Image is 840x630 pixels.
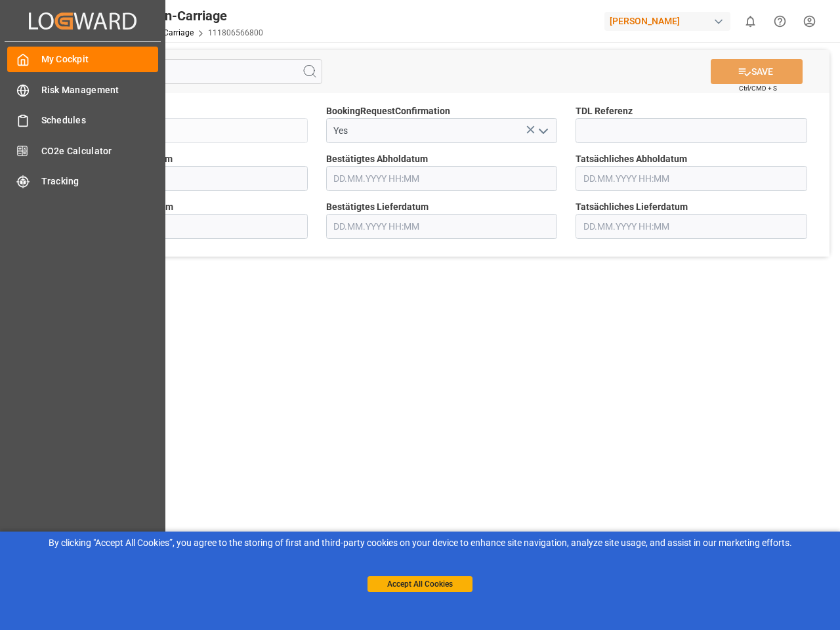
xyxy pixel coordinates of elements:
input: DD.MM.YYYY HH:MM [76,214,308,239]
input: DD.MM.YYYY HH:MM [326,166,558,191]
span: Risk Management [41,83,159,97]
span: Ctrl/CMD + S [739,83,777,93]
input: DD.MM.YYYY HH:MM [576,166,807,191]
div: [PERSON_NAME] [604,12,730,31]
span: Tatsächliches Abholdatum [576,152,687,166]
button: SAVE [711,59,803,84]
span: Schedules [41,114,159,127]
input: DD.MM.YYYY HH:MM [76,166,308,191]
span: BookingRequestConfirmation [326,104,450,118]
span: Tatsächliches Lieferdatum [576,200,688,214]
span: Tracking [41,175,159,188]
a: My Cockpit [7,47,158,72]
input: DD.MM.YYYY HH:MM [576,214,807,239]
span: CO2e Calculator [41,144,159,158]
button: Help Center [765,7,795,36]
div: By clicking "Accept All Cookies”, you agree to the storing of first and third-party cookies on yo... [9,536,831,550]
button: [PERSON_NAME] [604,9,736,33]
input: DD.MM.YYYY HH:MM [326,214,558,239]
span: My Cockpit [41,52,159,66]
button: open menu [533,121,553,141]
span: TDL Referenz [576,104,633,118]
span: Bestätigtes Lieferdatum [326,200,429,214]
span: Bestätigtes Abholdatum [326,152,428,166]
a: Schedules [7,108,158,133]
a: CO2e Calculator [7,138,158,163]
button: show 0 new notifications [736,7,765,36]
input: Search Fields [60,59,322,84]
a: Risk Management [7,77,158,102]
a: Tracking [7,169,158,194]
button: Accept All Cookies [367,576,472,592]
